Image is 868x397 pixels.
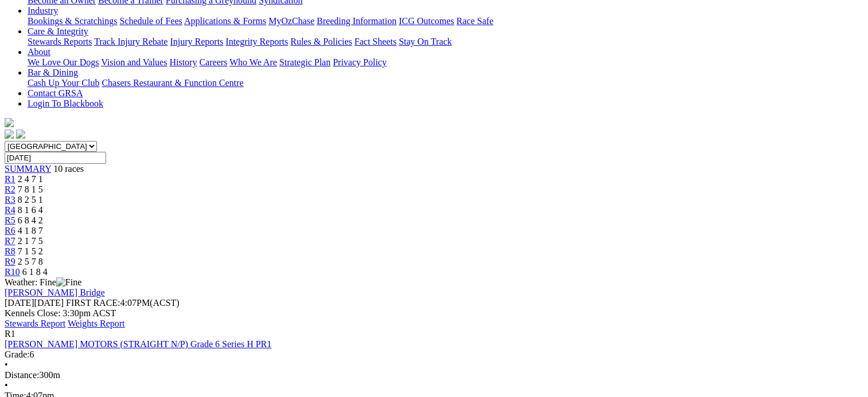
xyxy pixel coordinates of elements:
[317,16,396,26] a: Breeding Information
[94,37,168,46] a: Track Injury Rebate
[5,277,81,287] span: Weather: Fine
[22,267,48,277] span: 6 1 8 4
[5,329,15,339] span: R1
[170,37,223,46] a: Injury Reports
[5,215,15,225] a: R5
[28,57,99,67] a: We Love Our Dogs
[28,68,78,77] a: Bar & Dining
[229,57,277,67] a: Who We Are
[5,257,15,266] a: R9
[5,308,863,319] div: Kennels Close: 3:30pm ACST
[5,380,8,390] span: •
[28,78,863,88] div: Bar & Dining
[333,57,387,67] a: Privacy Policy
[119,16,182,26] a: Schedule of Fees
[5,164,51,174] a: SUMMARY
[28,16,117,26] a: Bookings & Scratchings
[399,37,451,46] a: Stay On Track
[5,205,15,215] a: R4
[18,184,43,194] span: 7 8 1 5
[66,298,120,308] span: FIRST RACE:
[28,57,863,68] div: About
[5,236,15,246] a: R7
[5,339,271,349] a: [PERSON_NAME] MOTORS (STRAIGHT N/P) Grade 6 Series H PR1
[5,370,863,380] div: 300m
[5,319,65,328] a: Stewards Report
[66,298,180,308] span: 4:07PM(ACST)
[199,57,227,67] a: Careers
[18,215,43,225] span: 6 8 4 2
[5,195,15,205] a: R3
[28,99,103,108] a: Login To Blackbook
[5,288,105,297] a: [PERSON_NAME] Bridge
[18,174,43,184] span: 2 4 7 1
[399,16,454,26] a: ICG Outcomes
[5,267,20,277] a: R10
[53,164,84,174] span: 10 races
[169,57,197,67] a: History
[68,319,125,328] a: Weights Report
[5,184,15,194] a: R2
[18,226,43,235] span: 4 1 8 7
[225,37,288,46] a: Integrity Reports
[28,37,92,46] a: Stewards Reports
[28,88,83,98] a: Contact GRSA
[16,129,25,139] img: twitter.svg
[28,16,863,26] div: Industry
[5,174,15,184] a: R1
[279,57,330,67] a: Strategic Plan
[5,129,14,139] img: facebook.svg
[5,298,64,308] span: [DATE]
[18,195,43,205] span: 8 2 5 1
[184,16,266,26] a: Applications & Forms
[5,349,30,359] span: Grade:
[290,37,352,46] a: Rules & Policies
[28,37,863,47] div: Care & Integrity
[5,246,15,256] a: R8
[18,246,43,256] span: 7 1 5 2
[28,78,99,88] a: Cash Up Your Club
[28,6,58,15] a: Industry
[268,16,314,26] a: MyOzChase
[5,118,14,127] img: logo-grsa-white.png
[5,298,34,308] span: [DATE]
[56,277,81,288] img: Fine
[5,370,39,380] span: Distance:
[355,37,396,46] a: Fact Sheets
[28,26,88,36] a: Care & Integrity
[5,152,106,164] input: Select date
[5,349,863,360] div: 6
[18,205,43,215] span: 8 1 6 4
[18,236,43,246] span: 2 1 7 5
[5,360,8,370] span: •
[101,57,167,67] a: Vision and Values
[102,78,243,88] a: Chasers Restaurant & Function Centre
[28,47,50,57] a: About
[5,226,15,235] a: R6
[456,16,493,26] a: Race Safe
[18,257,43,266] span: 2 5 7 8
